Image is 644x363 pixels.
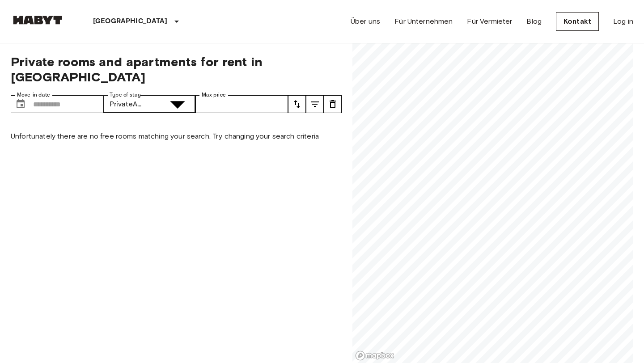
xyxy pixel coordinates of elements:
a: Blog [526,16,542,27]
button: tune [288,95,306,113]
label: Max price [202,91,226,99]
a: Log in [613,16,633,27]
a: Über uns [351,16,380,27]
a: Für Vermieter [467,16,512,27]
p: Unfortunately there are no free rooms matching your search. Try changing your search criteria [11,131,342,142]
a: Für Unternehmen [394,16,453,27]
div: PrivateApartment [103,95,160,113]
img: Habyt [11,16,64,25]
a: Kontakt [556,12,599,31]
p: [GEOGRAPHIC_DATA] [93,16,168,27]
label: Move-in date [17,91,50,99]
button: tune [324,95,342,113]
label: Type of stay [110,91,141,99]
button: Choose date [12,95,30,113]
a: Mapbox logo [355,350,394,361]
span: Private rooms and apartments for rent in [GEOGRAPHIC_DATA] [11,54,342,84]
button: tune [306,95,324,113]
